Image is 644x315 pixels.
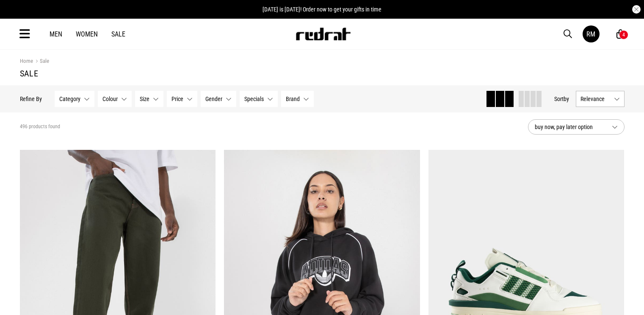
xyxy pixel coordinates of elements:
a: Home [20,58,33,64]
a: Men [50,30,62,38]
button: buy now, pay later option [528,119,625,135]
a: 4 [616,30,625,39]
button: Size [135,91,163,107]
button: Colour [98,91,132,107]
p: Refine By [20,96,42,102]
span: Relevance [580,96,611,102]
button: Sortby [554,94,569,104]
span: Price [171,96,183,102]
button: Category [55,91,94,107]
span: by [564,96,569,102]
a: Sale [33,58,49,66]
span: 496 products found [20,124,60,130]
img: Redrat logo [295,28,351,40]
span: Brand [286,96,300,102]
button: Gender [201,91,236,107]
button: Brand [281,91,314,107]
button: Specials [240,91,278,107]
span: Gender [205,96,222,102]
span: Colour [102,96,118,102]
a: Sale [111,30,125,38]
span: Category [59,96,80,102]
div: RM [586,30,595,38]
h1: Sale [20,68,625,79]
button: Price [167,91,197,107]
a: Women [76,30,98,38]
span: Size [140,96,149,102]
span: [DATE] is [DATE]! Order now to get your gifts in time [263,6,381,13]
div: 4 [622,32,625,38]
button: Relevance [576,91,625,107]
span: Specials [244,96,264,102]
span: buy now, pay later option [535,122,605,132]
